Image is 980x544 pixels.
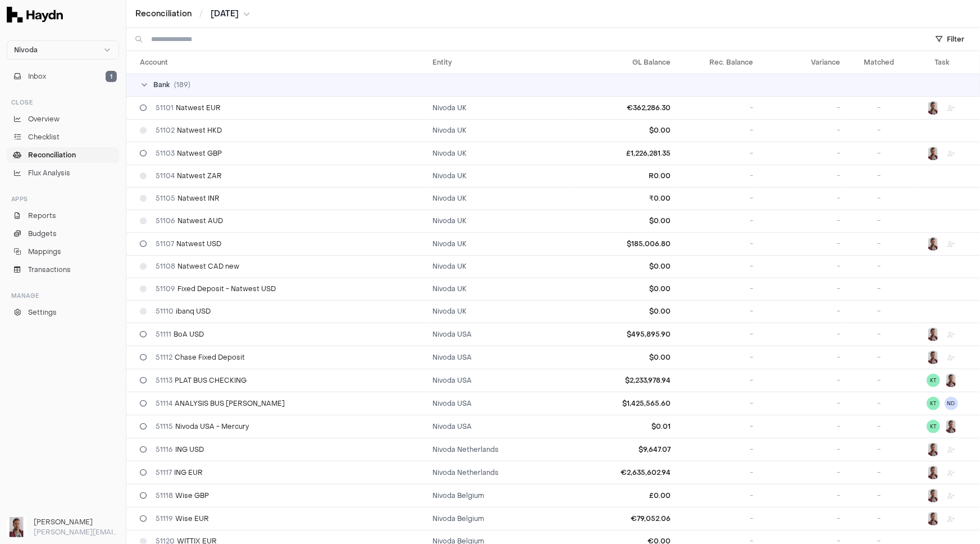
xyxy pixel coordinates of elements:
[837,514,840,523] span: -
[7,129,119,145] a: Checklist
[156,103,221,112] span: Natwest EUR
[877,514,881,523] span: -
[7,226,119,242] a: Budgets
[837,239,840,248] span: -
[7,517,27,537] img: JP Smit
[156,307,211,316] span: ibanq USD
[153,80,170,89] span: Bank
[575,142,675,165] td: £1,226,281.35
[877,239,881,248] span: -
[28,150,76,160] span: Reconciliation
[927,489,940,502] img: JP Smit
[877,126,881,135] span: -
[156,171,222,180] span: Natwest ZAR
[927,328,940,341] img: JP Smit
[837,468,840,477] span: -
[947,35,964,44] span: Filter
[877,376,881,385] span: -
[428,392,575,415] td: Nivoda USA
[428,187,575,210] td: Nivoda UK
[945,420,958,433] img: JP Smit
[156,491,173,500] span: 51118
[135,8,250,20] nav: breadcrumb
[28,168,70,178] span: Flux Analysis
[156,262,175,271] span: 51108
[156,353,245,362] span: Chase Fixed Deposit
[750,445,753,454] span: -
[575,165,675,187] td: R0.00
[575,507,675,530] td: €79,052.06
[575,461,675,484] td: €2,635,602.94
[837,353,840,362] span: -
[927,147,940,160] img: JP Smit
[575,323,675,346] td: $495,895.90
[428,438,575,461] td: Nivoda Netherlands
[156,514,173,523] span: 51119
[428,484,575,507] td: Nivoda Belgium
[837,445,840,454] span: -
[156,216,223,225] span: Natwest AUD
[7,305,119,320] a: Settings
[156,262,239,271] span: Natwest CAD new
[575,187,675,210] td: ₹0.00
[7,69,119,84] button: Inbox1
[575,51,675,74] th: GL Balance
[156,399,285,408] span: ANALYSIS BUS [PERSON_NAME]
[837,126,840,135] span: -
[837,422,840,431] span: -
[877,422,881,431] span: -
[211,8,250,20] button: [DATE]
[156,171,175,180] span: 51104
[156,445,204,454] span: ING USD
[837,194,840,203] span: -
[750,171,753,180] span: -
[575,96,675,119] td: €362,286.30
[156,422,249,431] span: Nivoda USA - Mercury
[877,491,881,500] span: -
[758,51,845,74] th: Variance
[837,284,840,293] span: -
[28,229,57,239] span: Budgets
[913,51,980,74] th: Task
[927,101,940,115] img: JP Smit
[28,211,56,221] span: Reports
[211,8,239,20] span: [DATE]
[877,284,881,293] span: -
[750,194,753,203] span: -
[156,216,175,225] span: 51106
[7,208,119,224] a: Reports
[877,468,881,477] span: -
[7,7,63,22] img: Haydn Logo
[156,103,174,112] span: 51101
[28,265,71,275] span: Transactions
[428,255,575,278] td: Nivoda UK
[927,351,940,364] img: JP Smit
[750,353,753,362] span: -
[575,392,675,415] td: $1,425,565.60
[750,399,753,408] span: -
[28,71,46,81] span: Inbox
[877,330,881,339] span: -
[156,353,172,362] span: 51112
[837,171,840,180] span: -
[837,330,840,339] span: -
[750,422,753,431] span: -
[156,284,276,293] span: Fixed Deposit - Natwest USD
[927,374,940,387] button: KT
[428,165,575,187] td: Nivoda UK
[428,142,575,165] td: Nivoda UK
[156,194,220,203] span: Natwest INR
[877,149,881,158] span: -
[927,443,940,456] img: JP Smit
[156,468,172,477] span: 51117
[927,397,940,410] button: KT
[945,397,958,410] button: ND
[945,374,958,387] button: JP Smit
[750,491,753,500] span: -
[929,30,971,48] button: Filter
[428,346,575,369] td: Nivoda USA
